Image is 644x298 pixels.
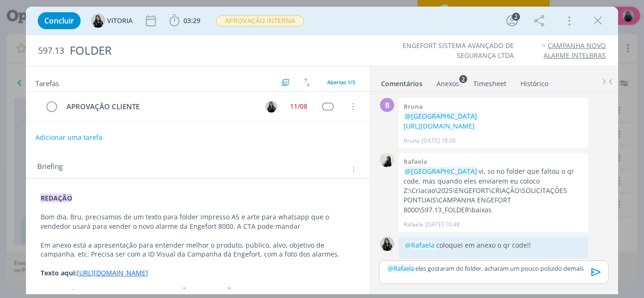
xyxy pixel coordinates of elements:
[388,264,414,273] span: Rafaela
[41,241,355,259] p: Em anexo está a apresentação para entender melhor o produto, público, alvo, objetivo de campanha,...
[41,212,355,231] p: Bom dia, Bru, precisamos de um texto para folder impresso A5 e arte para whatsapp que o vendedor ...
[404,220,423,229] p: Rafaela
[77,268,148,277] a: [URL][DOMAIN_NAME]
[41,287,76,296] strong: Artes aqui:
[37,163,63,175] span: Briefing
[459,75,467,83] sup: 2
[544,41,606,59] a: CAMPANHA NOVO ALARME INTELBRAS
[41,193,72,202] strong: REDAÇÃO
[38,12,81,29] button: Concluir
[404,241,584,250] p: coloquei em anexo o qr code!!
[380,98,394,112] div: B
[404,121,475,130] a: [URL][DOMAIN_NAME]
[41,268,77,277] strong: Texto aqui:
[403,41,514,59] a: ENGEFORT SISTEMA AVANÇADO DE SEGURANÇA LTDA
[66,39,365,62] div: FOLDER
[404,167,584,186] p: vi, so no folder que faltou o qr code, mas quando eles enviarem eu coloco
[91,14,105,28] img: V
[35,129,103,146] button: Adicionar uma tarefa
[425,220,460,229] span: [DATE] 10:48
[290,103,307,110] div: 11/08
[327,79,355,86] span: Abertas 1/3
[405,167,477,176] span: @[GEOGRAPHIC_DATA]
[387,264,601,273] p: eles gostaram do folder, acharam um pouco poluído demais
[404,157,427,166] b: Rafaela
[167,13,203,28] button: 03:29
[404,102,423,111] b: Bruna
[512,13,520,21] div: 2
[504,13,520,28] button: 2
[35,77,59,88] span: Tarefas
[380,237,394,251] img: V
[183,16,200,25] span: 03:29
[38,46,64,56] span: 597.13
[473,75,507,89] a: Timesheet
[264,99,278,113] button: V
[380,75,423,89] a: Comentários
[216,16,304,26] span: APROVAÇÃO INTERNA
[404,186,584,215] p: Z:\Criacao\2025\ENGEFORT\CRIAÇÃO\SOLICITAÇÕES PONTUAIS\CAMPANHA ENGEFORT 8000\597.13_FOLDER\baixas
[265,101,277,113] img: V
[63,101,257,113] div: APROVAÇÃO CLIENTE
[304,78,310,87] img: arrow-down-up.svg
[388,264,394,273] span: @
[520,75,549,89] a: Histórico
[380,153,394,167] img: R
[215,15,305,27] button: APROVAÇÃO INTERNA
[405,241,435,250] span: @Rafaela
[405,112,477,121] span: @[GEOGRAPHIC_DATA]
[44,17,74,24] span: Concluir
[91,14,132,28] button: VVITORIA
[404,137,420,145] p: Bruna
[437,79,459,89] div: Anexos
[26,7,619,294] div: dialog
[107,17,132,24] span: VITORIA
[421,137,456,145] span: [DATE] 18:00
